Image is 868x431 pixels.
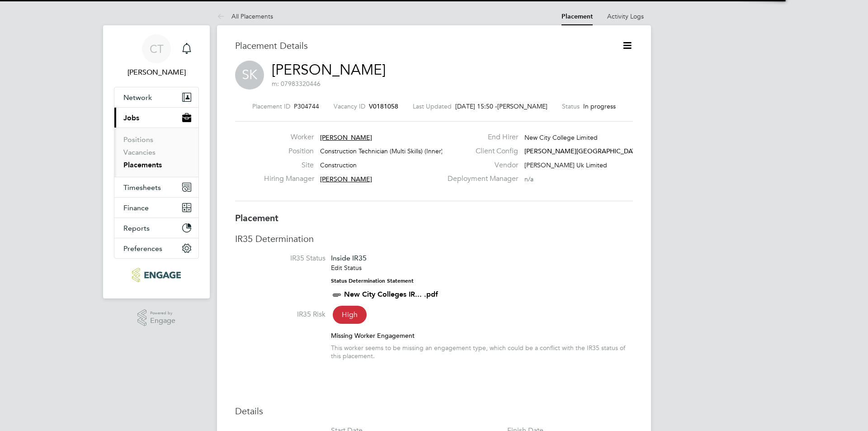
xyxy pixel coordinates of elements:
[442,147,518,156] label: Client Config
[114,87,198,107] button: Network
[217,12,273,20] a: All Placements
[114,177,198,197] button: Timesheets
[123,224,150,232] span: Reports
[123,135,153,144] a: Positions
[524,147,642,155] span: [PERSON_NAME][GEOGRAPHIC_DATA]
[331,264,362,272] a: Edit Status
[524,133,598,142] span: New City College Limited
[264,147,314,156] label: Position
[413,102,452,110] label: Last Updated
[264,161,314,170] label: Site
[331,254,367,262] span: Inside IR35
[294,102,319,110] span: P304744
[114,238,198,258] button: Preferences
[252,102,290,110] label: Placement ID
[320,133,372,142] span: [PERSON_NAME]
[272,80,321,88] span: m: 07983320446
[561,13,593,20] a: Placement
[320,161,357,169] span: Construction
[562,102,580,110] label: Status
[123,93,152,102] span: Network
[132,268,180,282] img: ncclondon-logo-retina.png
[524,175,533,183] span: n/a
[331,332,633,340] div: Missing Worker Engagement
[235,61,264,90] span: SK
[103,25,210,298] nav: Main navigation
[331,278,414,284] strong: Status Determination Statement
[123,183,161,192] span: Timesheets
[334,102,365,110] label: Vacancy ID
[123,204,149,212] span: Finance
[583,102,616,110] span: In progress
[123,161,162,169] a: Placements
[123,114,139,122] span: Jobs
[442,174,518,184] label: Deployment Manager
[264,174,314,184] label: Hiring Manager
[235,213,278,223] b: Placement
[123,148,156,156] a: Vacancies
[331,344,633,360] div: This worker seems to be missing an engagement type, which could be a conflict with the IR35 statu...
[320,147,443,155] span: Construction Technician (Multi Skills) (Inner)
[114,198,198,218] button: Finance
[114,108,198,128] button: Jobs
[114,218,198,238] button: Reports
[524,161,607,169] span: [PERSON_NAME] Uk Limited
[114,128,198,177] div: Jobs
[442,161,518,170] label: Vendor
[114,67,199,78] span: Christopher Taylor
[320,175,372,183] span: [PERSON_NAME]
[114,34,199,78] a: CT[PERSON_NAME]
[607,12,644,20] a: Activity Logs
[235,40,608,52] h3: Placement Details
[455,102,497,110] span: [DATE] 15:50 -
[150,309,175,317] span: Powered by
[497,102,547,110] span: [PERSON_NAME]
[235,233,633,245] h3: IR35 Determination
[272,61,386,79] a: [PERSON_NAME]
[235,310,325,319] label: IR35 Risk
[150,43,164,55] span: CT
[123,244,162,253] span: Preferences
[442,133,518,142] label: End Hirer
[344,290,438,298] a: New City Colleges IR... .pdf
[333,306,367,324] span: High
[369,102,398,110] span: V0181058
[235,405,633,417] h3: Details
[264,133,314,142] label: Worker
[235,254,325,263] label: IR35 Status
[114,268,199,282] a: Go to home page
[137,309,176,327] a: Powered byEngage
[150,317,175,325] span: Engage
